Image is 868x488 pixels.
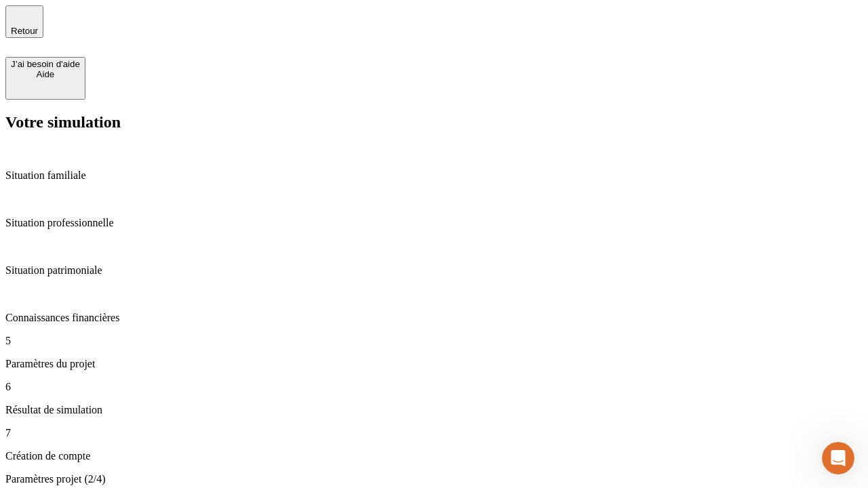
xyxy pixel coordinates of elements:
p: Paramètres du projet [5,358,863,370]
p: Connaissances financières [5,312,863,324]
div: Aide [11,69,80,79]
p: Situation professionnelle [5,217,863,229]
button: J’ai besoin d'aideAide [5,57,85,100]
p: 7 [5,427,863,439]
h2: Votre simulation [5,113,863,131]
iframe: Intercom live chat [822,442,854,474]
p: Création de compte [5,450,863,462]
button: Retour [5,5,43,38]
p: Situation patrimoniale [5,264,863,277]
p: Paramètres projet (2/4) [5,473,863,485]
div: J’ai besoin d'aide [11,59,80,69]
p: Situation familiale [5,169,863,182]
p: Résultat de simulation [5,404,863,416]
p: 6 [5,381,863,393]
span: Retour [11,26,38,36]
p: 5 [5,335,863,347]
